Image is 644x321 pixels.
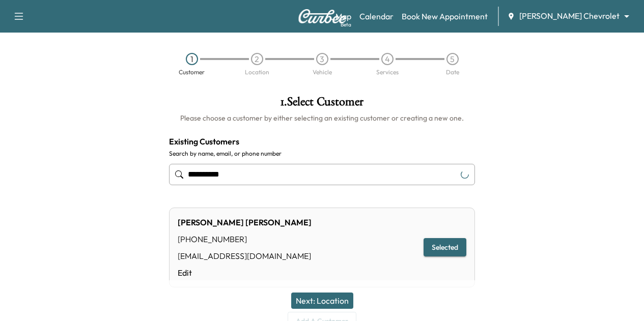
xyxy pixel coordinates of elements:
[446,53,459,65] div: 5
[316,53,328,65] div: 3
[519,10,620,22] span: [PERSON_NAME] Chevrolet
[178,233,312,245] div: [PHONE_NUMBER]
[186,53,198,65] div: 1
[335,10,351,22] a: MapBeta
[402,10,488,22] a: Book New Appointment
[178,216,312,228] div: [PERSON_NAME] [PERSON_NAME]
[298,9,347,23] img: Curbee Logo
[169,113,475,123] h6: Please choose a customer by either selecting an existing customer or creating a new one.
[169,150,475,158] label: Search by name, email, or phone number
[178,267,312,279] a: Edit
[424,238,466,257] button: Selected
[291,293,353,309] button: Next: Location
[446,69,459,75] div: Date
[169,96,475,113] h1: 1 . Select Customer
[169,135,475,148] h4: Existing Customers
[245,69,269,75] div: Location
[178,250,312,262] div: [EMAIL_ADDRESS][DOMAIN_NAME]
[313,69,332,75] div: Vehicle
[359,10,394,22] a: Calendar
[341,21,351,28] div: Beta
[381,53,394,65] div: 4
[376,69,399,75] div: Services
[179,69,205,75] div: Customer
[251,53,263,65] div: 2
